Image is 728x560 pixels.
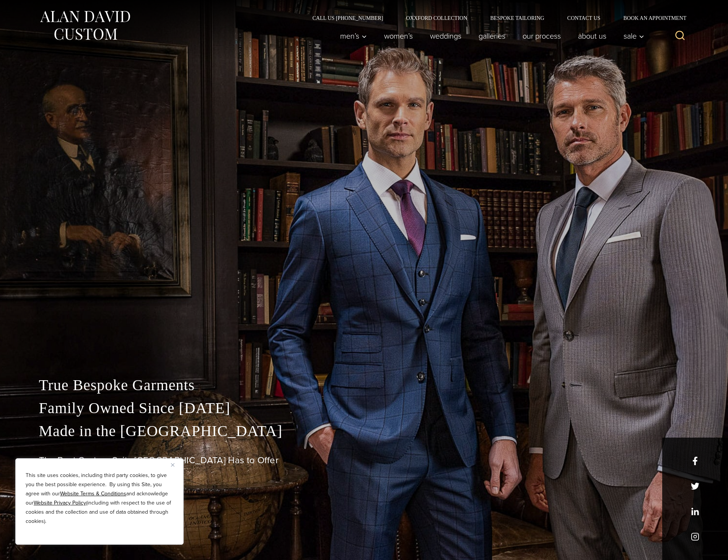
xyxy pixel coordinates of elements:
button: View Search Form [671,27,689,45]
a: Our Process [514,28,569,44]
span: Sale [624,32,644,40]
img: Alan David Custom [39,8,131,42]
img: Close [171,463,174,467]
p: True Bespoke Garments Family Owned Since [DATE] Made in the [GEOGRAPHIC_DATA] [39,374,689,443]
a: Website Terms & Conditions [60,490,126,498]
a: weddings [421,28,470,44]
nav: Secondary Navigation [301,15,689,21]
a: About Us [569,28,615,44]
span: Men’s [340,32,367,40]
button: Close [171,460,180,469]
h1: The Best Custom Suits [GEOGRAPHIC_DATA] Has to Offer [39,455,689,466]
nav: Primary Navigation [331,28,648,44]
p: This site uses cookies, including third party cookies, to give you the best possible experience. ... [26,471,173,526]
a: Website Privacy Policy [34,499,86,507]
a: Contact Us [556,15,612,21]
a: Book an Appointment [612,15,689,21]
a: Women’s [375,28,421,44]
a: Oxxford Collection [394,15,479,21]
a: Call Us [PHONE_NUMBER] [301,15,395,21]
a: Bespoke Tailoring [479,15,555,21]
a: Galleries [470,28,514,44]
